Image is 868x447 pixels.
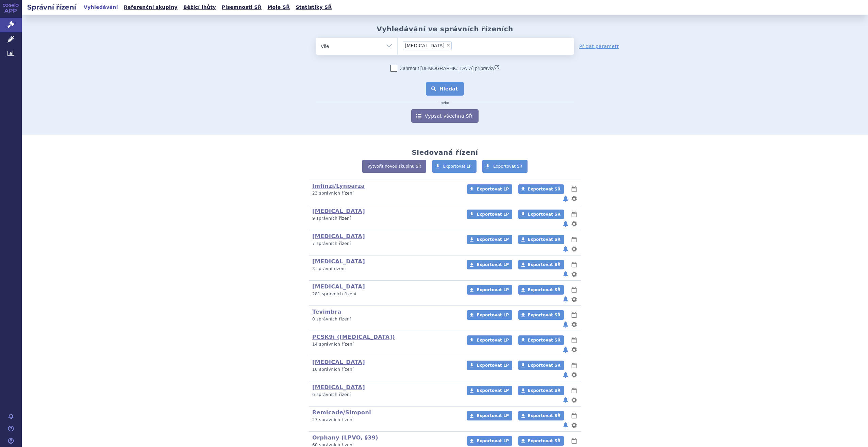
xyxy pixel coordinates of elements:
a: Vytvořit novou skupinu SŘ [362,160,426,173]
a: Exportovat SŘ [518,184,564,194]
a: Exportovat LP [467,361,512,370]
button: notifikace [562,346,569,354]
span: Exportovat LP [477,388,509,393]
button: nastavení [571,245,578,253]
button: nastavení [571,295,578,303]
span: Exportovat LP [477,212,509,217]
p: 0 správních řízení [312,316,458,322]
a: Exportovat SŘ [518,235,564,244]
button: notifikace [562,371,569,379]
a: Exportovat LP [467,184,512,194]
button: lhůty [571,311,578,319]
button: lhůty [571,437,578,445]
button: nastavení [571,346,578,354]
a: [MEDICAL_DATA] [312,384,365,391]
button: notifikace [562,220,569,228]
button: lhůty [571,261,578,269]
span: Exportovat LP [477,338,509,343]
button: notifikace [562,245,569,253]
a: Exportovat SŘ [518,335,564,345]
button: notifikace [562,270,569,278]
h2: Sledovaná řízení [412,148,478,156]
i: nebo [437,101,453,105]
a: Exportovat LP [467,235,512,244]
a: Přidat parametr [579,43,619,50]
span: Exportovat LP [477,413,509,418]
a: Exportovat LP [467,210,512,219]
a: Exportovat SŘ [518,361,564,370]
a: Vyhledávání [82,3,120,12]
a: Orphany (LPVO, §39) [312,434,378,441]
a: [MEDICAL_DATA] [312,233,365,239]
a: Exportovat SŘ [518,210,564,219]
p: 7 správních řízení [312,241,458,247]
p: 10 správních řízení [312,367,458,372]
a: Tevimbra [312,309,341,315]
a: Exportovat LP [467,386,512,395]
a: Imfinzi/Lynparza [312,183,365,189]
span: Exportovat SŘ [528,212,561,217]
span: Exportovat SŘ [493,164,522,169]
a: Vypsat všechna SŘ [411,109,479,123]
button: lhůty [571,235,578,244]
a: Exportovat SŘ [518,411,564,420]
span: Exportovat SŘ [528,363,561,368]
button: lhůty [571,286,578,294]
p: 23 správních řízení [312,191,458,196]
a: Statistiky SŘ [294,3,334,12]
a: Exportovat LP [467,310,512,320]
a: Moje SŘ [265,3,292,12]
a: [MEDICAL_DATA] [312,208,365,214]
button: lhůty [571,361,578,369]
button: nastavení [571,371,578,379]
a: [MEDICAL_DATA] [312,359,365,365]
label: Zahrnout [DEMOGRAPHIC_DATA] přípravky [390,65,499,72]
button: lhůty [571,386,578,395]
button: lhůty [571,336,578,344]
a: Referenční skupiny [122,3,180,12]
span: × [446,43,450,47]
a: PCSK9i ([MEDICAL_DATA]) [312,334,395,340]
button: lhůty [571,185,578,193]
a: Písemnosti SŘ [220,3,264,12]
p: 6 správních řízení [312,392,458,398]
button: notifikace [562,320,569,329]
abbr: (?) [495,65,499,69]
a: Exportovat LP [467,260,512,269]
h2: Správní řízení [22,2,82,12]
span: Exportovat LP [477,287,509,292]
span: Exportovat SŘ [528,438,561,443]
p: 14 správních řízení [312,342,458,347]
span: [MEDICAL_DATA] [405,43,445,48]
p: 3 správní řízení [312,266,458,272]
span: Exportovat LP [477,438,509,443]
a: Exportovat SŘ [518,436,564,446]
span: Exportovat SŘ [528,338,561,343]
span: Exportovat SŘ [528,187,561,192]
span: Exportovat SŘ [528,313,561,317]
span: Exportovat LP [477,262,509,267]
a: Remicade/Simponi [312,409,371,416]
a: Exportovat LP [467,285,512,295]
button: nastavení [571,320,578,329]
button: nastavení [571,270,578,278]
p: 9 správních řízení [312,216,458,221]
p: 27 správních řízení [312,417,458,423]
a: [MEDICAL_DATA] [312,258,365,265]
span: Exportovat LP [443,164,472,169]
a: Exportovat LP [467,436,512,446]
button: notifikace [562,396,569,404]
a: Exportovat LP [467,411,512,420]
button: notifikace [562,421,569,429]
a: Exportovat SŘ [518,260,564,269]
a: Exportovat SŘ [518,285,564,295]
a: Exportovat SŘ [482,160,528,173]
span: Exportovat SŘ [528,287,561,292]
button: nastavení [571,220,578,228]
span: Exportovat LP [477,187,509,192]
a: Exportovat LP [432,160,477,173]
span: Exportovat SŘ [528,237,561,242]
a: Exportovat SŘ [518,310,564,320]
button: notifikace [562,295,569,303]
span: Exportovat SŘ [528,413,561,418]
